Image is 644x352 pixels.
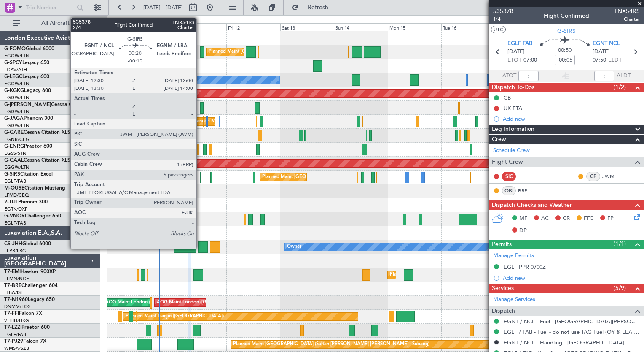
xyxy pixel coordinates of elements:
a: 2-TIJLPhenom 300 [4,200,48,205]
a: M-OUSECitation Mustang [4,186,65,191]
span: 00:50 [558,46,572,55]
span: Services [492,284,514,293]
a: EGGW/LTN [4,95,30,101]
span: T7-EMI [4,269,21,274]
span: G-GARE [4,130,24,135]
a: G-SIRSCitation Excel [4,172,53,177]
span: (1/2) [614,83,626,92]
div: Planned Maint [GEOGRAPHIC_DATA] ([GEOGRAPHIC_DATA]) [193,115,325,128]
span: Dispatch [492,306,515,316]
span: ALDT [617,72,631,80]
span: 535378 [493,7,513,16]
div: Owner [287,241,301,253]
span: AC [541,214,549,223]
span: LNX54RS [614,7,640,16]
input: Trip Number [26,1,74,14]
span: Dispatch Checks and Weather [492,200,572,210]
span: G-FOMO [4,46,26,51]
a: Schedule Crew [493,146,530,155]
span: 07:00 [523,56,537,65]
span: Leg Information [492,125,534,134]
a: LFMN/NCE [4,276,29,282]
div: Add new [503,274,640,282]
a: EGGW/LTN [4,81,30,87]
div: AOG Maint [PERSON_NAME] [146,171,210,184]
span: G-ENRG [4,144,24,149]
div: Owner [175,73,189,86]
a: BRP [518,187,537,195]
span: [DATE] [593,48,610,56]
span: 1/4 [493,16,513,23]
a: G-[PERSON_NAME]Cessna Citation XLS [4,102,98,107]
span: G-KGKG [4,88,24,93]
a: G-KGKGLegacy 600 [4,88,51,93]
span: (1/1) [614,239,626,248]
a: G-ENRGPraetor 600 [4,144,52,149]
a: LTBA/ISL [4,290,23,296]
div: SIC [502,172,516,181]
a: DNMM/LOS [4,303,30,310]
a: WMSA/SZB [4,345,29,352]
span: G-[PERSON_NAME] [4,102,51,107]
span: MF [519,214,527,223]
span: Refresh [301,5,336,11]
span: ETOT [507,56,521,65]
span: FP [607,214,614,223]
span: 2-TIJL [4,200,18,205]
span: Dispatch To-Dos [492,83,534,92]
div: OBI [502,186,516,195]
a: LGAV/ATH [4,67,27,73]
a: T7-BREChallenger 604 [4,283,58,288]
button: Refresh [288,1,338,14]
a: T7-EMIHawker 900XP [4,269,56,274]
a: G-VNORChallenger 650 [4,214,61,219]
span: FFC [584,214,593,223]
span: G-LEGC [4,74,22,79]
span: T7-N1960 [4,297,28,302]
span: ELDT [608,56,622,65]
button: All Aircraft [9,16,91,30]
div: Planned Maint Tianjin ([GEOGRAPHIC_DATA]) [126,310,224,323]
a: EGNT / NCL - Fuel - [GEOGRAPHIC_DATA][PERSON_NAME] Fuel EGNT / NCL [504,318,640,325]
button: UTC [491,26,506,33]
span: T7-FFI [4,311,19,316]
span: T7-LZZI [4,325,21,330]
a: VHHH/HKG [4,317,29,324]
span: 07:50 [593,56,606,65]
div: [DATE] [108,17,123,24]
div: EGLF PPR 0700Z [504,263,546,271]
div: Unplanned Maint [GEOGRAPHIC_DATA] ([PERSON_NAME] Intl) [82,60,218,72]
a: G-SPCYLegacy 650 [4,60,49,65]
span: CR [563,214,570,223]
div: CP [586,172,600,181]
a: CS-JHHGlobal 6000 [4,241,51,246]
div: Planned Maint [GEOGRAPHIC_DATA] ([GEOGRAPHIC_DATA]) [209,46,341,58]
a: T7-N1960Legacy 650 [4,297,55,302]
span: M-OUSE [4,186,24,191]
a: JWM [602,173,621,180]
span: All Aircraft [22,20,89,26]
span: Crew [492,135,506,144]
span: Flight Crew [492,157,523,167]
span: [DATE] - [DATE] [143,4,183,11]
a: EGLF/FAB [4,220,26,226]
a: EGTK/OXF [4,206,27,212]
span: G-SIRS [4,172,20,177]
div: Planned Maint [GEOGRAPHIC_DATA] (Sultan [PERSON_NAME] [PERSON_NAME] - Subang) [233,338,429,351]
a: LFMD/CEQ [4,192,29,198]
a: T7-PJ29Falcon 7X [4,339,46,344]
input: --:-- [518,71,539,81]
span: Permits [492,240,512,249]
span: [DATE] [507,48,525,56]
div: Mon 15 [388,23,441,31]
a: EGNT / NCL - Handling - [GEOGRAPHIC_DATA] [504,339,624,346]
a: G-FOMOGlobal 6000 [4,46,54,51]
a: T7-FFIFalcon 7X [4,311,42,316]
div: Flight Confirmed [544,11,589,20]
div: Fri 12 [226,23,280,31]
a: G-GAALCessna Citation XLS+ [4,158,74,163]
div: Add new [503,115,640,122]
div: Planned Maint [GEOGRAPHIC_DATA] [390,268,470,281]
div: Wed 10 [119,23,172,31]
a: EGLF/FAB [4,178,26,184]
